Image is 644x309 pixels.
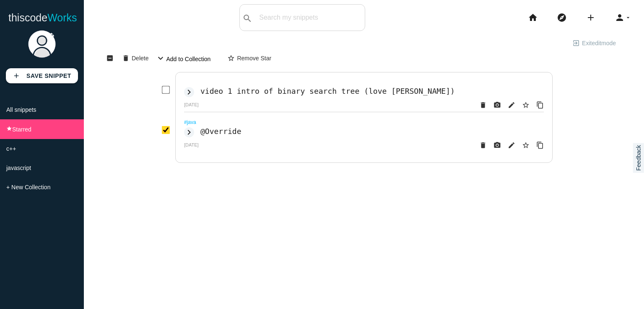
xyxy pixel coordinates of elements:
[493,98,501,113] i: photo_camera
[255,9,365,26] input: Search my snippets
[522,98,530,113] i: star_border
[615,4,625,31] i: person
[565,35,623,50] a: exit_to_appExiteditmode
[586,4,596,31] i: add
[6,68,78,83] a: addSave Snippet
[12,126,31,133] span: Starred
[242,5,252,32] i: search
[487,98,501,113] a: photo_camera
[6,145,16,152] span: c++
[26,72,71,79] b: Save Snippet
[105,50,115,65] button: indeterminate_check_box
[27,29,57,59] img: user.png
[200,88,455,95] a: video 1 intro of binary search tree (love [PERSON_NAME])
[633,143,644,173] a: Feedback
[572,36,580,50] i: exit_to_app
[515,138,530,153] a: Star snippet
[479,138,487,153] i: delete
[528,4,538,31] i: home
[122,51,130,65] i: delete
[200,87,455,95] h2: video 1 intro of binary search tree (love [PERSON_NAME])
[501,138,515,153] a: edit
[479,98,487,113] i: delete
[530,138,544,153] a: Copy to Clipboard
[184,142,199,147] span: [DATE]
[115,50,156,65] button: deleteDelete
[106,51,114,65] i: indeterminate_check_box
[220,50,278,65] button: star_borderRemove Star
[625,4,631,31] i: arrow_drop_down
[13,68,20,83] i: add
[473,138,487,153] a: delete
[501,98,515,113] a: edit
[536,98,544,113] i: content_copy
[508,98,515,113] i: edit
[240,5,255,31] button: search
[536,138,544,153] i: content_copy
[184,87,194,97] i: Show code
[6,184,50,191] span: + New Collection
[530,98,544,113] a: Copy to Clipboard
[132,51,148,65] span: Delete
[515,98,530,113] a: Star snippet
[557,4,567,31] i: explore
[508,138,515,153] i: edit
[6,126,12,131] i: star
[184,119,196,125] a: #java
[184,102,199,107] span: [DATE]
[592,36,601,50] span: edit
[493,138,501,153] i: photo_camera
[184,127,194,137] i: Show code
[6,106,36,113] span: All snippets
[227,51,235,65] i: star_border
[522,138,530,153] i: star_border
[473,98,487,113] a: delete
[200,129,241,135] a: @Override
[200,127,241,136] h2: @Override
[487,138,501,153] a: photo_camera
[8,4,77,31] a: thiscodeWorks
[601,36,616,50] span: mode
[47,12,77,23] span: Works
[6,165,31,171] span: javascript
